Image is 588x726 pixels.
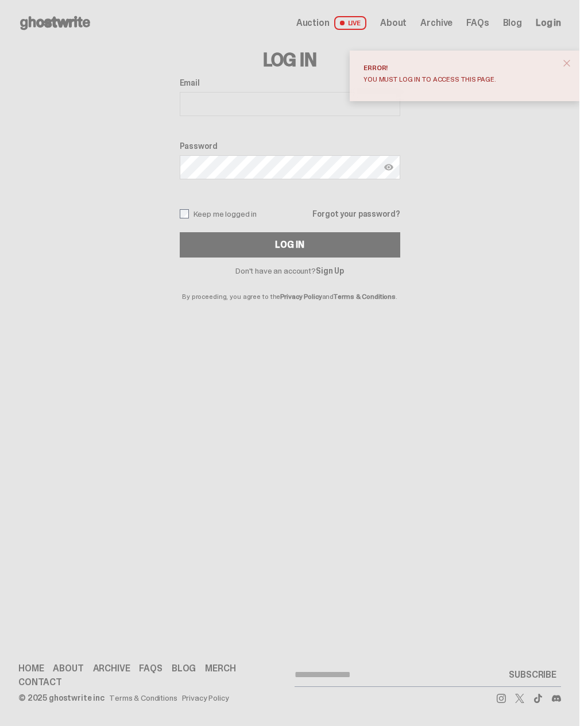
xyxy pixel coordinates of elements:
[180,141,400,151] label: Password
[139,664,162,673] a: FAQs
[180,209,257,218] label: Keep me logged in
[334,292,396,301] a: Terms & Conditions
[53,664,83,673] a: About
[296,18,330,28] span: Auction
[18,678,62,687] a: Contact
[180,275,400,300] p: By proceeding, you agree to the and .
[180,51,400,69] h3: Log In
[363,76,556,83] div: You must log in to access this page.
[172,664,196,673] a: Blog
[312,210,400,218] a: Forgot your password?
[296,16,366,30] a: Auction LIVE
[93,664,130,673] a: Archive
[109,694,177,702] a: Terms & Conditions
[503,18,522,28] a: Blog
[275,240,304,249] div: Log In
[466,18,489,28] a: FAQs
[420,18,452,28] a: Archive
[536,18,561,28] a: Log in
[18,694,105,702] div: © 2025 ghostwrite inc
[504,663,561,686] button: SUBSCRIBE
[18,664,44,673] a: Home
[316,266,344,276] a: Sign Up
[384,163,393,172] img: Show password
[180,209,189,218] input: Keep me logged in
[280,292,322,301] a: Privacy Policy
[180,267,400,275] p: Don't have an account?
[180,232,400,258] button: Log In
[363,64,556,71] div: Error!
[334,16,367,30] span: LIVE
[556,53,577,74] button: close
[180,78,400,87] label: Email
[380,18,407,28] a: About
[182,694,229,702] a: Privacy Policy
[205,664,235,673] a: Merch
